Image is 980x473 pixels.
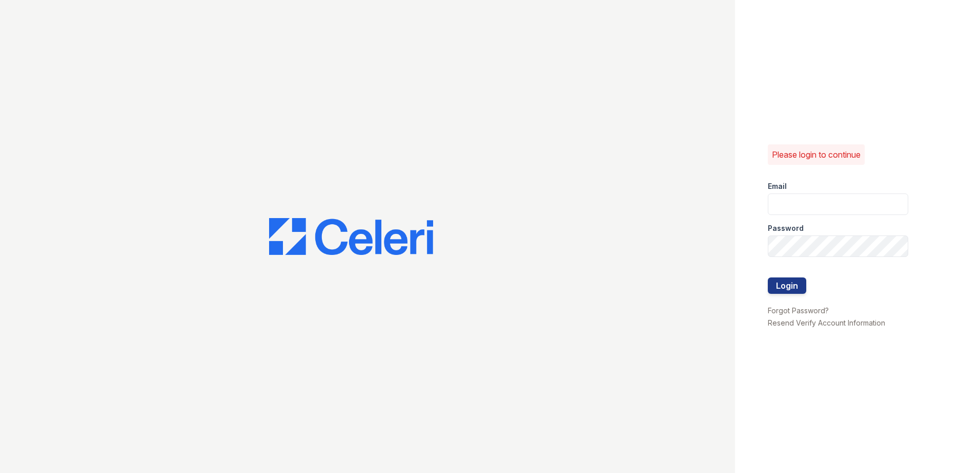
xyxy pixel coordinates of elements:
p: Please login to continue [772,148,861,161]
label: Password [768,223,804,233]
a: Forgot Password? [768,306,829,315]
button: Login [768,277,806,294]
img: CE_Logo_Blue-a8612792a0a2168367f1c8372b55b34899dd931a85d93a1a3d3e32e68fde9ad4.png [269,218,433,255]
a: Resend Verify Account Information [768,318,885,327]
label: Email [768,181,787,191]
